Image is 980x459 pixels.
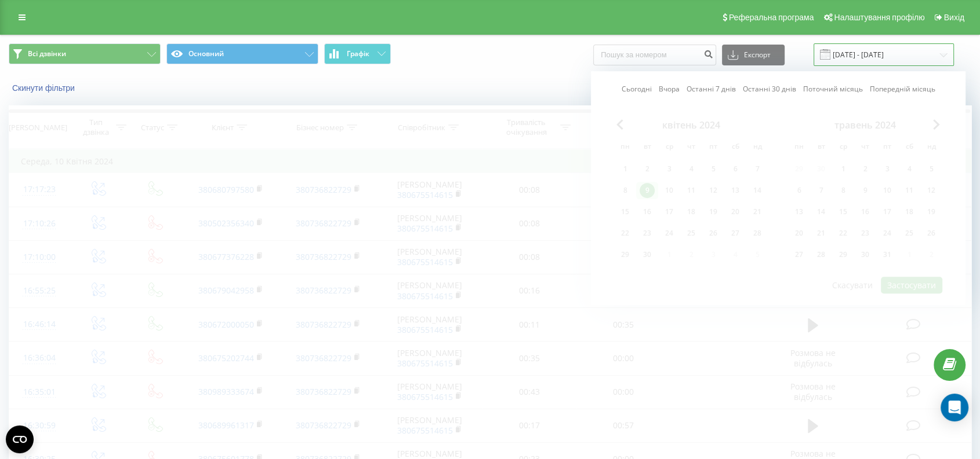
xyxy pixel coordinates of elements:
[593,45,716,65] input: Пошук за номером
[166,43,318,64] button: Основний
[687,84,736,95] a: Останні 7 днів
[722,45,785,65] button: Експорт
[941,394,968,421] div: Open Intercom Messenger
[834,13,924,22] span: Налаштування профілю
[9,83,81,93] button: Скинути фільтри
[6,425,34,453] button: Open CMP widget
[324,43,391,64] button: Графік
[9,43,161,64] button: Всі дзвінки
[347,50,369,58] span: Графік
[28,49,66,58] span: Всі дзвінки
[729,13,814,22] span: Реферальна програма
[743,84,796,95] a: Останні 30 днів
[870,84,935,95] a: Попередній місяць
[659,84,680,95] a: Вчора
[944,13,964,22] span: Вихід
[803,84,863,95] a: Поточний місяць
[622,84,652,95] a: Сьогодні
